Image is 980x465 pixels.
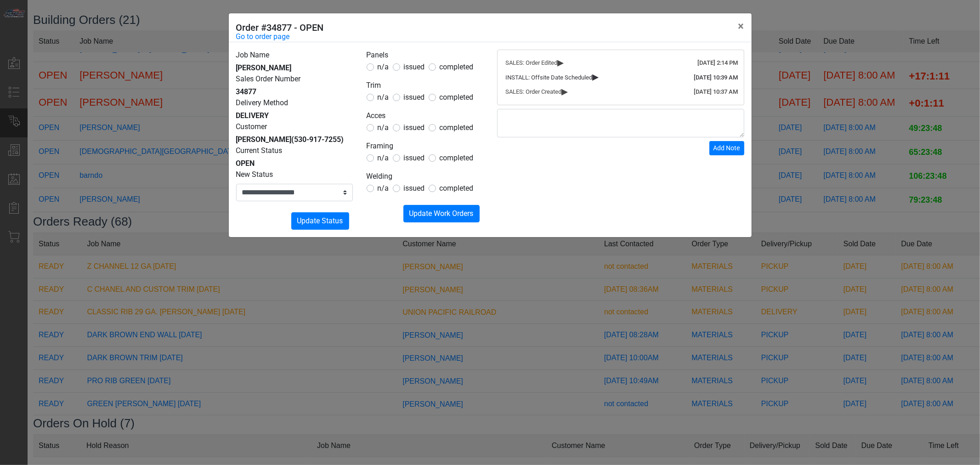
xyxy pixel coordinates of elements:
legend: Panels [367,50,483,62]
label: Customer [236,121,267,132]
h5: Order #34877 - OPEN [236,21,324,34]
div: [PERSON_NAME] [236,134,353,145]
span: Add Note [714,144,740,152]
span: n/a [378,123,389,132]
div: SALES: Order Edited [506,58,736,68]
legend: Welding [367,171,483,183]
legend: Acces [367,110,483,122]
span: n/a [378,93,389,102]
span: ▸ [562,88,568,94]
div: SALES: Order Created [506,87,736,96]
span: issued [404,93,425,102]
span: [PERSON_NAME] [236,63,292,72]
label: Job Name [236,50,270,61]
span: completed [440,93,474,102]
span: Update Work Orders [409,209,474,218]
label: Sales Order Number [236,74,301,85]
div: [DATE] 10:37 AM [694,87,738,96]
span: issued [404,62,425,71]
span: completed [440,123,474,132]
div: [DATE] 10:39 AM [694,73,738,82]
legend: Framing [367,141,483,153]
button: Add Note [709,141,744,155]
label: Current Status [236,145,283,156]
span: Update Status [297,216,343,225]
span: (530-917-7255) [292,135,344,144]
button: Update Status [291,212,349,230]
span: ▸ [558,59,564,65]
span: ▸ [593,74,599,79]
span: n/a [378,62,389,71]
span: completed [440,62,474,71]
button: Close [731,13,752,39]
span: n/a [378,153,389,162]
span: issued [404,123,425,132]
div: [DATE] 2:14 PM [698,58,738,68]
legend: Trim [367,80,483,92]
div: OPEN [236,158,353,169]
div: INSTALL: Offsite Date Scheduled [506,73,736,82]
span: issued [404,184,425,193]
span: n/a [378,184,389,193]
label: New Status [236,169,273,180]
label: Delivery Method [236,97,289,108]
button: Update Work Orders [403,205,480,222]
a: Go to order page [236,31,290,42]
span: completed [440,184,474,193]
div: 34877 [236,86,353,97]
span: completed [440,153,474,162]
div: DELIVERY [236,110,353,121]
span: issued [404,153,425,162]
